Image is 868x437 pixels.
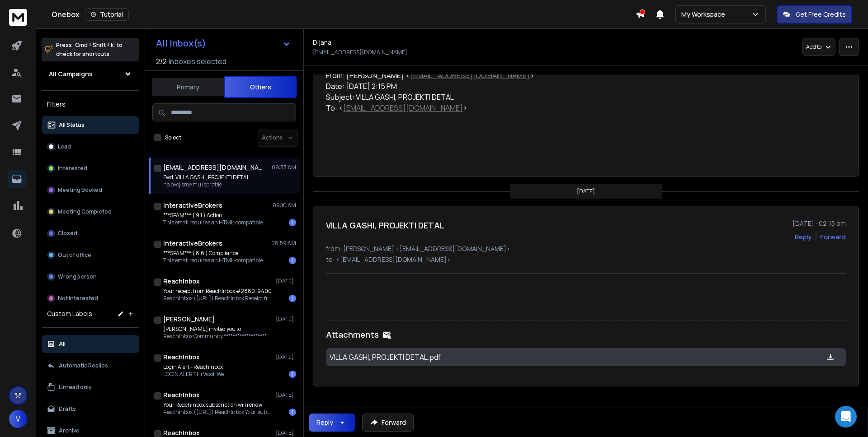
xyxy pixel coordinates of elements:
p: Unread only [59,384,92,391]
button: Reply [795,232,812,242]
button: Others [224,76,297,98]
p: Your ReachInbox subscription will renew [163,401,272,409]
p: Get Free Credits [796,10,846,19]
p: Not Interested [58,295,98,302]
p: Meeting Booked [58,186,102,194]
p: All Status [59,121,85,129]
h1: ReachInbox [163,391,200,400]
p: Lead [58,143,71,150]
button: Primary [152,77,224,97]
p: LOGIN ALERT Hi Vasil, We [163,371,224,378]
div: From: [PERSON_NAME] < > [326,70,590,81]
p: Your receipt from ReachInbox #2880-9400 [163,288,272,295]
div: Forward [820,232,846,242]
p: ReachInbox ([URL]) ReachInbox Receipt from [163,295,272,302]
h1: ReachInbox [163,277,200,286]
div: Open Intercom Messenger [835,406,857,428]
h3: Filters [42,98,139,111]
button: Drafts [42,400,139,418]
p: Closed [58,230,77,237]
button: Reply [309,414,355,432]
p: na ovoj sme mu ispratile [163,181,250,188]
div: Date: [DATE] 2:15 PM [326,81,590,92]
p: [DATE] [276,353,296,361]
div: 1 [289,371,296,378]
button: Lead [42,138,139,156]
h1: All Inbox(s) [156,39,206,48]
div: 1 [289,219,296,226]
h1: InteractiveBrokers [163,201,222,210]
p: Automatic Replies [59,362,108,369]
button: Get Free Credits [777,5,852,23]
button: Out of office [42,246,139,264]
button: Not Interested [42,289,139,307]
h3: Custom Labels [47,309,92,318]
div: Onebox [52,8,636,21]
p: Drafts [59,405,76,413]
button: All [42,335,139,353]
p: Add to [806,43,821,51]
div: Subject: VILLA GASHI, PROJEKTI DETAL [326,92,590,102]
button: Automatic Replies [42,357,139,375]
p: 09:33 AM [272,164,296,171]
h1: ReachInbox [163,353,200,362]
p: This email requires an HTML-compatible [163,257,263,264]
p: 08:59 AM [271,240,296,247]
p: [DATE] [276,278,296,285]
h1: All Campaigns [49,70,93,79]
p: Press to check for shortcuts. [56,41,123,59]
p: ReachInbox ([URL]) ReachInbox Your subscription [163,409,272,416]
p: Login Alert - ReachInbox [163,363,224,371]
div: 1 [289,257,296,264]
label: Select [165,134,181,141]
p: [DATE] : 02:15 pm [793,219,846,228]
p: [EMAIL_ADDRESS][DOMAIN_NAME] [313,49,407,56]
p: [DATE] [276,391,296,399]
p: 09:10 AM [273,202,296,209]
p: [DATE] [276,429,296,437]
p: This email requires an HTML-compatible [163,219,263,226]
button: All Inbox(s) [149,34,298,52]
h1: Dijana [313,38,331,47]
p: VILLA GASHI, PROJEKTI DETAL.pdf [330,352,533,363]
button: Tutorial [85,8,129,21]
a: [EMAIL_ADDRESS][DOMAIN_NAME] [410,70,530,80]
button: Wrong person [42,268,139,286]
button: Meeting Booked [42,181,139,199]
h3: Inboxes selected [169,56,226,67]
div: 1 [289,295,296,302]
button: All Campaigns [42,65,139,83]
a: [EMAIL_ADDRESS][DOMAIN_NAME] [343,103,463,113]
p: All [59,340,66,348]
button: Interested [42,159,139,177]
p: Archive [59,427,80,434]
div: 1 [289,409,296,416]
h1: Attachments [326,328,379,341]
span: 2 / 2 [156,56,167,67]
button: All Status [42,116,139,134]
button: Meeting Completed [42,203,139,221]
p: Fwd: VILLA GASHI, PROJEKTI DETAL [163,174,250,181]
p: [DATE] [276,316,296,323]
button: V [9,410,27,428]
p: Out of office [58,251,91,259]
p: Meeting Completed [58,208,112,215]
span: Cmd + Shift + k [74,40,115,50]
p: from: [PERSON_NAME] <[EMAIL_ADDRESS][DOMAIN_NAME]> [326,244,846,253]
div: Reply [316,418,333,427]
h1: [PERSON_NAME] [163,315,215,324]
div: To: < > [326,102,590,113]
p: My Workspace [681,10,729,19]
button: Forward [362,414,414,432]
button: Unread only [42,378,139,396]
button: Closed [42,224,139,242]
p: Interested [58,165,87,172]
p: to: <[EMAIL_ADDRESS][DOMAIN_NAME]> [326,255,846,264]
p: [DATE] [577,188,595,195]
p: [PERSON_NAME] invited you to [163,325,272,333]
h1: VILLA GASHI, PROJEKTI DETAL [326,219,444,232]
p: Wrong person [58,273,97,280]
h1: InteractiveBrokers [163,239,222,248]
